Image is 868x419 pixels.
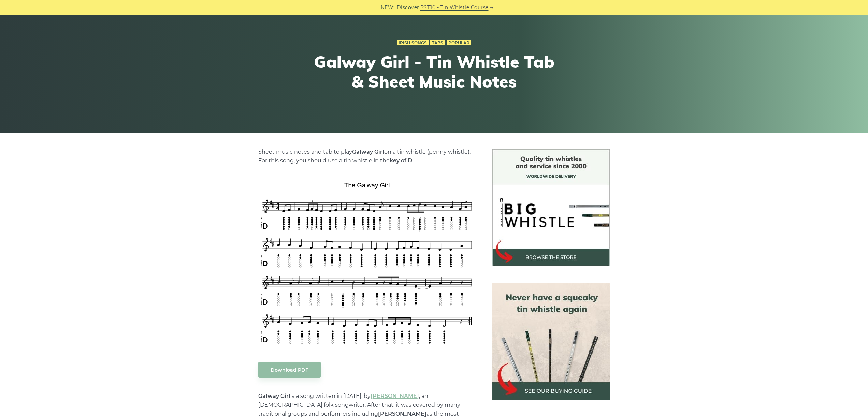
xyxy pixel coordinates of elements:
img: The Galway Girl Tin Whistle Tab & Sheet Music [258,179,476,348]
a: Download PDF [258,362,321,378]
h1: Galway Girl - Tin Whistle Tab & Sheet Music Notes [308,52,560,91]
a: PST10 - Tin Whistle Course [420,4,489,12]
strong: Galway Girl [352,149,384,155]
a: Popular [447,40,471,46]
img: tin whistle buying guide [492,283,610,400]
strong: [PERSON_NAME] [378,410,426,417]
a: [PERSON_NAME] [371,393,419,399]
p: Sheet music notes and tab to play on a tin whistle (penny whistle). For this song, you should use... [258,148,476,165]
a: Irish Songs [397,40,429,46]
img: BigWhistle Tin Whistle Store [492,149,610,266]
a: Tabs [430,40,445,46]
strong: Galway Girl [258,393,290,399]
span: Discover [397,4,419,12]
strong: key of D [390,157,412,164]
span: NEW: [381,4,395,12]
